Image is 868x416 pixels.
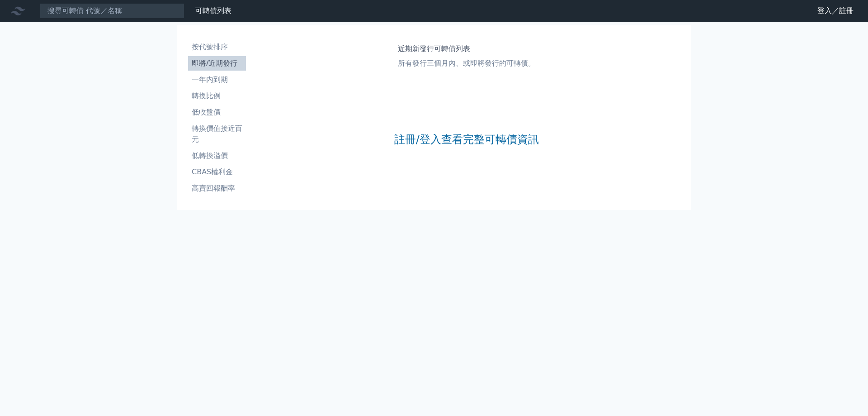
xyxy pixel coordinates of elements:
[188,42,246,53] li: 按代號排序
[188,107,246,118] li: 低收盤價
[40,3,184,19] input: 搜尋可轉債 代號／名稱
[188,56,246,71] a: 即將/近期發行
[398,58,535,69] p: 所有發行三個月內、或即將發行的可轉債。
[810,4,861,18] a: 登入／註冊
[188,148,246,163] a: 低轉換溢價
[188,167,246,177] li: CBAS權利金
[188,123,246,145] li: 轉換價值接近百元
[188,150,246,161] li: 低轉換溢價
[188,105,246,120] a: 低收盤價
[188,58,246,69] li: 即將/近期發行
[188,74,246,85] li: 一年內到期
[394,132,539,147] a: 註冊/登入查看完整可轉債資訊
[188,183,246,194] li: 高賣回報酬率
[188,165,246,179] a: CBAS權利金
[188,91,246,101] li: 轉換比例
[188,72,246,87] a: 一年內到期
[398,43,535,54] h1: 近期新發行可轉債列表
[188,181,246,196] a: 高賣回報酬率
[195,6,231,15] a: 可轉債列表
[188,121,246,147] a: 轉換價值接近百元
[188,40,246,54] a: 按代號排序
[188,89,246,103] a: 轉換比例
